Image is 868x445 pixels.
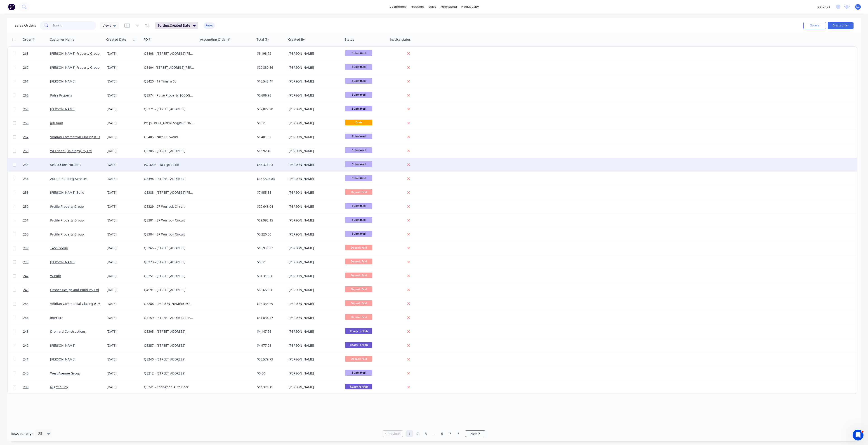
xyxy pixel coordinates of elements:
[107,177,140,181] div: [DATE]
[23,51,28,56] span: 263
[257,79,284,84] div: $15,548.47
[107,204,140,209] div: [DATE]
[289,316,339,320] div: [PERSON_NAME]
[23,232,28,237] span: 250
[204,22,215,29] button: Reset
[144,79,194,84] div: Q5420 - 19 Timaru St
[103,23,111,28] span: Views
[50,93,72,97] a: Pulse Property
[50,135,125,139] a: Viridian Commercial Glazing [GEOGRAPHIC_DATA]
[23,283,50,297] a: 246
[257,343,284,348] div: $4,977.26
[106,37,126,42] div: Created Date
[23,89,50,102] a: 260
[107,274,140,278] div: [DATE]
[431,430,437,437] a: Jump forward
[345,64,372,70] span: Submitted
[257,357,284,362] div: $33,579.73
[23,380,50,394] a: 239
[144,288,194,292] div: Q4591 - [STREET_ADDRESS]
[345,300,372,306] span: Deposit Paid
[345,161,372,167] span: Submitted
[50,288,99,292] a: Ossher Design and Build Pty Ltd
[107,343,140,348] div: [DATE]
[144,357,194,362] div: Q5240 - [STREET_ADDRESS]
[144,177,194,181] div: Q5398 - [STREET_ADDRESS]
[289,357,339,362] div: [PERSON_NAME]
[289,329,339,334] div: [PERSON_NAME]
[447,430,454,437] a: Page 7
[107,246,140,250] div: [DATE]
[107,218,140,223] div: [DATE]
[383,431,403,436] a: Previous page
[426,3,439,10] div: sales
[23,190,28,195] span: 253
[23,301,28,306] span: 245
[257,51,284,56] div: $8,193.72
[107,51,140,56] div: [DATE]
[459,3,481,10] div: productivity
[107,135,140,139] div: [DATE]
[52,21,97,30] input: Search...
[257,329,284,334] div: $4,147.96
[144,162,194,167] div: PO 4296 - 18 Figtree Rd
[50,37,74,42] div: Customer Name
[289,385,339,389] div: [PERSON_NAME]
[23,75,50,88] a: 261
[158,23,190,28] span: Sorting: Created Date
[23,204,28,209] span: 252
[11,431,33,436] span: Rows per page
[828,22,854,29] button: Create order
[23,186,50,199] a: 253
[289,107,339,111] div: [PERSON_NAME]
[107,162,140,167] div: [DATE]
[381,430,487,437] ul: Pagination
[23,158,50,172] a: 255
[390,37,411,42] div: Invoice status
[257,288,284,292] div: $60,666.06
[257,232,284,237] div: $3,220.00
[257,218,284,223] div: $59,992.15
[23,135,28,139] span: 257
[406,430,413,437] a: Page 1 is your current page
[50,65,100,70] a: [PERSON_NAME] Property Group
[345,175,372,181] span: Submitted
[23,297,50,311] a: 245
[144,190,194,195] div: Q5383 - [STREET_ADDRESS][PERSON_NAME]
[23,367,50,380] a: 240
[455,430,462,437] a: Page 8
[345,273,372,278] span: Deposit Paid
[257,204,284,209] div: $22,648.04
[439,430,446,437] a: Page 6
[144,371,194,376] div: Q5212 - [STREET_ADDRESS]
[439,3,459,10] div: purchasing
[144,260,194,264] div: Q5373 - [STREET_ADDRESS]
[422,430,429,437] a: Page 3
[50,343,75,348] a: [PERSON_NAME]
[289,135,339,139] div: [PERSON_NAME]
[345,37,354,42] div: Status
[23,37,35,42] div: Order #
[50,357,75,361] a: [PERSON_NAME]
[23,61,50,74] a: 262
[144,135,194,139] div: Q5405 - Nike Burwood
[23,357,28,362] span: 241
[23,325,50,338] a: 243
[144,107,194,111] div: Q5371 - [STREET_ADDRESS]
[289,343,339,348] div: [PERSON_NAME]
[257,177,284,181] div: $137,598.84
[345,217,372,223] span: Submitted
[144,218,194,223] div: Q5381 - 27 Wurrook Circuit
[345,314,372,320] span: Deposit Paid
[50,107,75,111] a: [PERSON_NAME]
[50,316,63,320] a: Interlock
[289,65,339,70] div: [PERSON_NAME]
[23,177,28,181] span: 254
[257,190,284,195] div: $7,955.55
[289,121,339,125] div: [PERSON_NAME]
[257,316,284,320] div: $31,834.57
[23,329,28,334] span: 243
[345,356,372,362] span: Deposit Paid
[144,301,194,306] div: Q5288 - [PERSON_NAME][GEOGRAPHIC_DATA]
[107,232,140,237] div: [DATE]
